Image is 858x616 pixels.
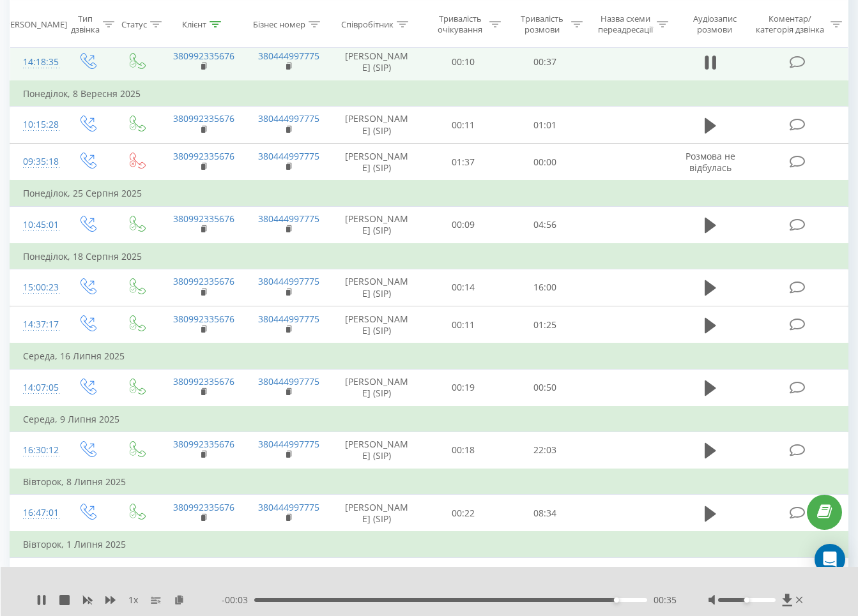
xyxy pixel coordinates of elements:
[23,213,49,237] div: 10:45:01
[258,313,319,325] a: 380444997775
[23,149,49,174] div: 09:35:18
[815,544,845,575] div: Open Intercom Messenger
[173,438,234,450] a: 380992335676
[173,313,234,325] a: 380992335676
[331,557,422,594] td: [PERSON_NAME] (SIP)
[173,275,234,287] a: 380992335676
[173,150,234,162] a: 380992335676
[71,13,100,35] div: Тип дзвінка
[3,19,67,29] div: [PERSON_NAME]
[10,181,848,206] td: Понеділок, 25 Серпня 2025
[10,407,848,432] td: Середа, 9 Липня 2025
[331,206,422,244] td: [PERSON_NAME] (SIP)
[504,306,586,344] td: 01:25
[504,107,586,144] td: 01:01
[422,107,504,144] td: 00:11
[253,19,305,29] div: Бізнес номер
[422,206,504,244] td: 00:09
[128,594,138,606] span: 1 x
[23,50,49,75] div: 14:18:35
[258,501,319,513] a: 380444997775
[504,495,586,532] td: 08:34
[686,150,735,174] span: Розмова не відбулась
[258,213,319,225] a: 380444997775
[516,13,568,35] div: Тривалість розмови
[23,564,49,589] div: 14:01:37
[182,19,206,29] div: Клієнт
[422,144,504,181] td: 01:37
[341,19,394,29] div: Співробітник
[10,532,848,557] td: Вівторок, 1 Липня 2025
[10,469,848,495] td: Вівторок, 8 Липня 2025
[331,144,422,181] td: [PERSON_NAME] (SIP)
[331,43,422,81] td: [PERSON_NAME] (SIP)
[422,269,504,306] td: 00:14
[744,597,749,603] div: Accessibility label
[258,112,319,124] a: 380444997775
[686,564,735,587] span: Розмова не відбулась
[10,81,848,107] td: Понеділок, 8 Вересня 2025
[504,557,586,594] td: 00:00
[422,369,504,407] td: 00:19
[23,438,49,463] div: 16:30:12
[504,43,586,81] td: 00:37
[614,597,619,603] div: Accessibility label
[23,500,49,525] div: 16:47:01
[654,594,677,606] span: 00:35
[121,19,147,29] div: Статус
[434,13,486,35] div: Тривалість очікування
[258,375,319,387] a: 380444997775
[504,369,586,407] td: 00:50
[504,432,586,469] td: 22:03
[258,564,319,576] a: 380444997775
[504,269,586,306] td: 16:00
[23,375,49,400] div: 14:07:05
[422,306,504,344] td: 00:11
[10,343,848,369] td: Середа, 16 Липня 2025
[504,144,586,181] td: 00:00
[173,375,234,387] a: 380992335676
[23,312,49,337] div: 14:37:17
[331,369,422,407] td: [PERSON_NAME] (SIP)
[23,112,49,137] div: 10:15:28
[10,244,848,269] td: Понеділок, 18 Серпня 2025
[597,13,653,35] div: Назва схеми переадресації
[422,557,504,594] td: 00:04
[753,13,827,35] div: Коментар/категорія дзвінка
[173,112,234,124] a: 380992335676
[331,107,422,144] td: [PERSON_NAME] (SIP)
[331,495,422,532] td: [PERSON_NAME] (SIP)
[422,495,504,532] td: 00:22
[258,50,319,62] a: 380444997775
[422,43,504,81] td: 00:10
[258,150,319,162] a: 380444997775
[683,13,747,35] div: Аудіозапис розмови
[173,50,234,62] a: 380992335676
[173,213,234,225] a: 380992335676
[173,564,234,576] a: 380992335676
[331,269,422,306] td: [PERSON_NAME] (SIP)
[331,306,422,344] td: [PERSON_NAME] (SIP)
[504,206,586,244] td: 04:56
[422,432,504,469] td: 00:18
[173,501,234,513] a: 380992335676
[258,438,319,450] a: 380444997775
[258,275,319,287] a: 380444997775
[331,432,422,469] td: [PERSON_NAME] (SIP)
[23,275,49,300] div: 15:00:23
[222,594,254,606] span: - 00:03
